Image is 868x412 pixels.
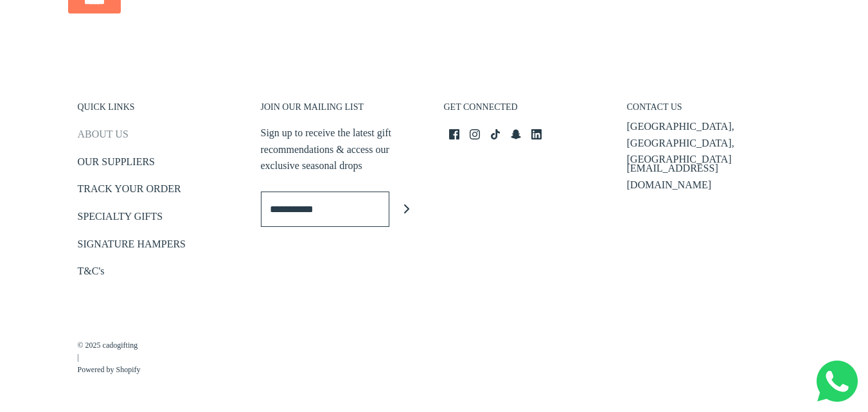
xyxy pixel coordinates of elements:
[78,208,163,229] a: SPECIALTY GIFTS
[78,126,128,147] a: ABOUT US
[78,327,141,377] p: |
[627,102,791,120] h3: CONTACT US
[627,160,791,193] p: [EMAIL_ADDRESS][DOMAIN_NAME]
[261,102,425,120] h3: JOIN OUR MAILING LIST
[366,1,408,12] span: Last name
[78,263,105,284] a: T&C's
[389,192,425,227] button: Join
[366,54,430,64] span: Company name
[78,339,141,352] a: © 2025 cadogifting
[78,364,141,376] a: Powered by Shopify
[366,107,427,117] span: Number of gifts
[627,118,791,168] p: [GEOGRAPHIC_DATA], [GEOGRAPHIC_DATA], [GEOGRAPHIC_DATA]
[261,125,425,174] p: Sign up to receive the latest gift recommendations & access our exclusive seasonal drops
[78,154,155,175] a: OUR SUPPLIERS
[444,102,608,120] h3: GET CONNECTED
[817,361,858,402] img: Whatsapp
[78,236,186,257] a: SIGNATURE HAMPERS
[78,102,242,120] h3: QUICK LINKS
[78,181,181,202] a: TRACK YOUR ORDER
[261,192,389,227] input: Enter email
